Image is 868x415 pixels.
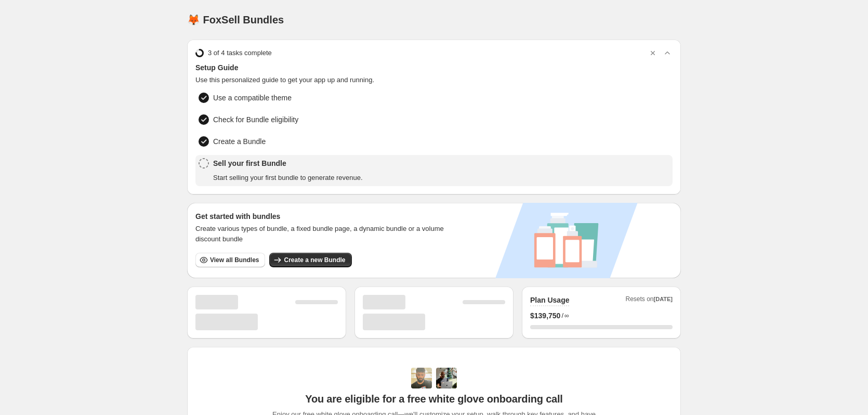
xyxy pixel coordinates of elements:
h1: 🦊 FoxSell Bundles [187,14,284,26]
span: Use this personalized guide to get your app up and running. [195,75,673,85]
span: Create a Bundle [213,136,266,147]
span: [DATE] [654,296,673,302]
img: Prakhar [436,368,457,388]
span: Start selling your first bundle to generate revenue. [213,173,363,183]
span: Check for Bundle eligibility [213,114,298,125]
img: Adi [411,368,432,388]
div: / [530,310,673,321]
h3: Get started with bundles [195,211,454,222]
button: Create a new Bundle [269,253,351,267]
h2: Plan Usage [530,295,569,305]
span: Create various types of bundle, a fixed bundle page, a dynamic bundle or a volume discount bundle [195,224,454,244]
span: $ 139,750 [530,310,560,321]
span: Create a new Bundle [284,256,345,264]
span: You are eligible for a free white glove onboarding call [305,393,562,405]
span: 3 of 4 tasks complete [208,48,272,58]
span: Sell your first Bundle [213,158,363,168]
span: View all Bundles [210,256,259,264]
span: Use a compatible theme [213,93,292,103]
button: View all Bundles [195,253,265,267]
span: Resets on [626,295,673,306]
span: Setup Guide [195,62,673,73]
span: ∞ [564,312,569,320]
